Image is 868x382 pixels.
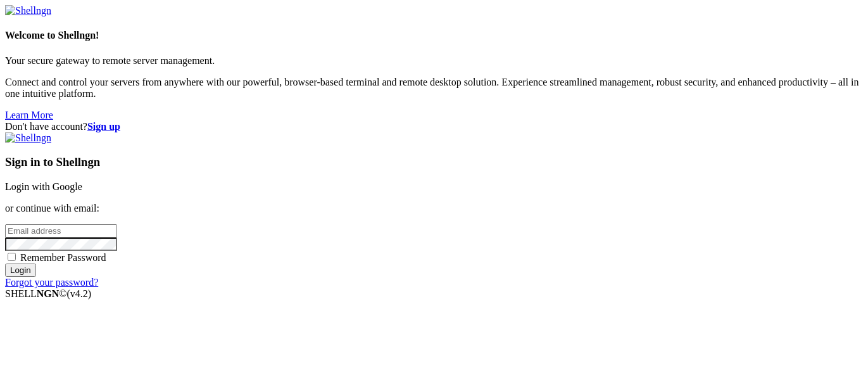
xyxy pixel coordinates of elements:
img: Shellngn [5,132,51,144]
a: Login with Google [5,181,82,192]
span: Remember Password [20,252,106,263]
h3: Sign in to Shellngn [5,155,863,169]
a: Learn More [5,110,53,120]
p: Connect and control your servers from anywhere with our powerful, browser-based terminal and remo... [5,77,863,99]
span: SHELL © [5,288,91,299]
input: Remember Password [8,253,16,261]
h4: Welcome to Shellngn! [5,30,863,41]
input: Email address [5,224,117,238]
div: Don't have account? [5,121,863,132]
b: NGN [37,288,60,299]
p: or continue with email: [5,203,863,214]
span: 4.2.0 [67,288,92,299]
input: Login [5,264,36,277]
p: Your secure gateway to remote server management. [5,55,863,67]
a: Sign up [87,121,120,132]
img: Shellngn [5,5,51,16]
a: Forgot your password? [5,277,98,288]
